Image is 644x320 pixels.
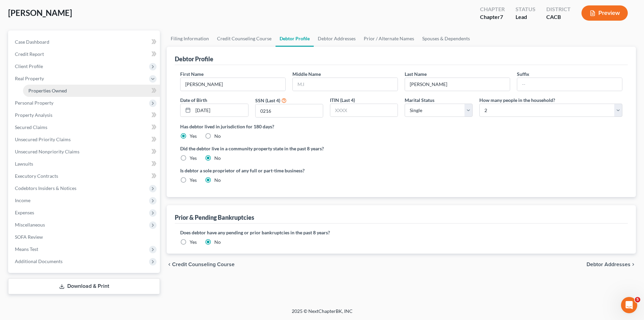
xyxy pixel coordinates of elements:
span: Personal Property [15,100,53,106]
label: Middle Name [292,70,321,78]
span: Property Analysis [15,112,52,118]
i: chevron_right [630,262,636,267]
a: Executory Contracts [9,170,160,182]
span: Expenses [15,210,34,215]
span: Credit Counseling Course [172,262,235,267]
label: ITIN (Last 4) [330,97,355,104]
button: chevron_left Credit Counseling Course [167,262,235,267]
input: -- [517,78,622,91]
span: Client Profile [15,63,43,69]
label: Does debtor have any pending or prior bankruptcies in the past 8 years? [180,229,622,236]
label: Yes [190,177,197,184]
input: XXXX [330,104,398,117]
div: Chapter [480,5,505,13]
div: Status [516,5,535,13]
span: Means Test [15,246,38,252]
span: Unsecured Nonpriority Claims [15,149,79,154]
button: Debtor Addresses chevron_right [587,262,636,267]
span: Miscellaneous [15,222,45,228]
span: Executory Contracts [15,173,58,179]
label: First Name [180,70,204,78]
span: Additional Documents [15,258,63,264]
label: Is debtor a sole proprietor of any full or part-time business? [180,167,398,174]
label: How many people in the household? [479,97,555,104]
a: Case Dashboard [9,36,160,48]
span: Secured Claims [15,124,47,130]
a: Debtor Profile [276,30,314,47]
div: Debtor Profile [175,55,213,63]
span: Unsecured Priority Claims [15,136,71,142]
iframe: Intercom live chat [621,297,637,313]
span: Properties Owned [28,88,67,93]
span: 5 [635,297,640,302]
div: District [546,5,571,13]
span: [PERSON_NAME] [8,8,72,18]
label: Suffix [517,70,529,78]
label: Has debtor lived in jurisdiction for 180 days? [180,123,622,130]
label: Did the debtor live in a community property state in the past 8 years? [180,145,622,152]
label: Yes [190,155,197,162]
a: Prior / Alternate Names [360,30,418,47]
a: Debtor Addresses [314,30,360,47]
span: Real Property [15,76,44,81]
label: Marital Status [405,97,434,104]
span: Lawsuits [15,161,33,167]
div: Prior & Pending Bankruptcies [175,213,254,221]
input: XXXX [256,104,323,117]
span: Credit Report [15,51,44,57]
label: Last Name [405,70,427,78]
a: Credit Counseling Course [213,30,276,47]
label: Date of Birth [180,97,207,104]
span: Debtor Addresses [587,262,630,267]
a: Secured Claims [9,121,160,133]
label: Yes [190,133,197,140]
a: Property Analysis [9,109,160,121]
div: Chapter [480,13,505,21]
span: 7 [500,14,503,20]
input: -- [405,78,510,91]
span: SOFA Review [15,234,43,240]
label: No [214,155,221,162]
button: Preview [581,5,628,21]
a: Spouses & Dependents [418,30,474,47]
a: Unsecured Priority Claims [9,133,160,146]
label: SSN (Last 4) [255,97,280,104]
input: -- [181,78,285,91]
label: No [214,177,221,184]
a: Filing Information [167,30,213,47]
div: CACB [546,13,571,21]
a: Download & Print [8,278,160,294]
i: chevron_left [167,262,172,267]
a: Unsecured Nonpriority Claims [9,146,160,158]
a: SOFA Review [9,231,160,243]
a: Lawsuits [9,158,160,170]
label: No [214,239,221,246]
a: Credit Report [9,48,160,60]
input: MM/DD/YYYY [193,104,248,117]
span: Case Dashboard [15,39,49,45]
div: 2025 © NextChapterBK, INC [129,308,515,320]
label: Yes [190,239,197,246]
a: Properties Owned [23,85,160,97]
div: Lead [516,13,535,21]
input: M.I [293,78,398,91]
span: Income [15,197,30,203]
label: No [214,133,221,140]
span: Codebtors Insiders & Notices [15,185,76,191]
